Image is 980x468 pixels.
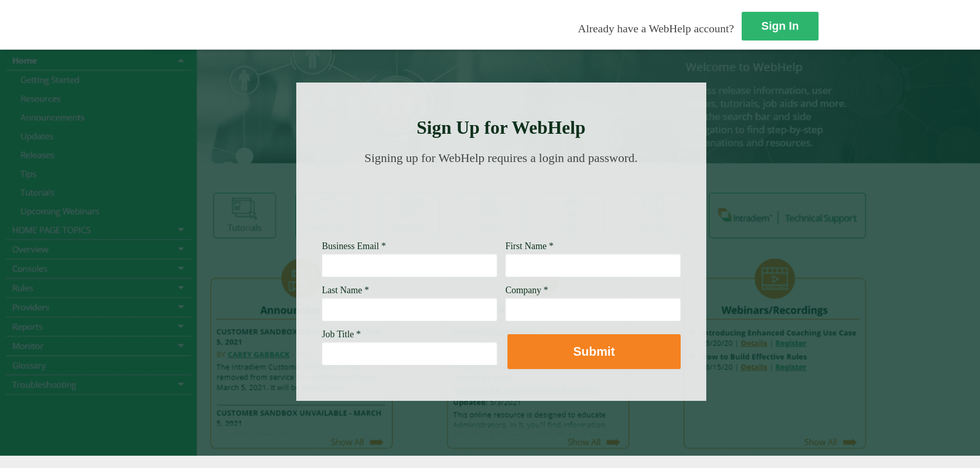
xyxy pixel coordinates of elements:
[507,334,681,369] button: Submit
[322,241,386,251] span: Business Email *
[505,285,548,295] span: Company *
[505,241,554,251] span: First Name *
[742,12,819,40] a: Sign In
[322,329,361,339] span: Job Title *
[417,117,586,138] strong: Sign Up for WebHelp
[578,22,734,35] span: Already have a WebHelp account?
[328,175,675,227] img: Need Credentials? Sign up below. Have Credentials? Use the sign-in button.
[573,344,615,358] strong: Submit
[322,285,369,295] span: Last Name *
[761,19,799,32] strong: Sign In
[364,151,638,165] span: Signing up for WebHelp requires a login and password.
